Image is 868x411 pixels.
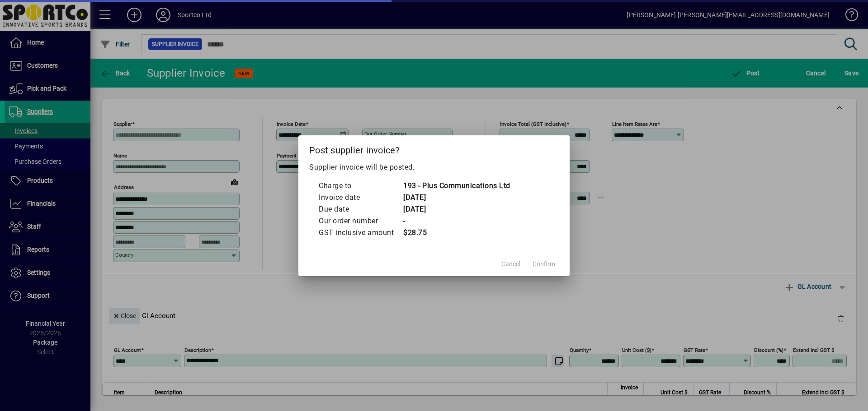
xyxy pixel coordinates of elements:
td: Invoice date [318,192,403,203]
td: $28.75 [403,227,510,239]
td: Charge to [318,180,403,192]
h2: Post supplier invoice? [298,135,570,162]
td: [DATE] [403,192,510,203]
td: GST inclusive amount [318,227,403,239]
td: [DATE] [403,203,510,215]
td: 193 - Plus Communications Ltd [403,180,510,192]
td: - [403,215,510,227]
p: Supplier invoice will be posted. [309,162,559,173]
td: Our order number [318,215,403,227]
td: Due date [318,203,403,215]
